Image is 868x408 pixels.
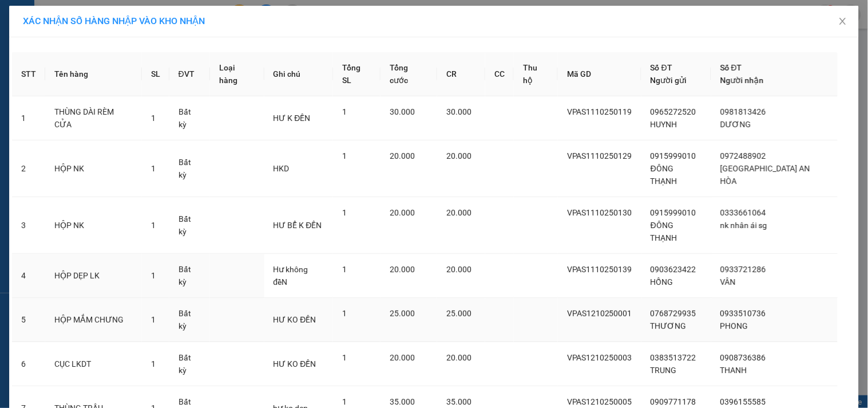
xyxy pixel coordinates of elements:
[390,309,415,318] span: 25.000
[12,298,45,342] td: 5
[169,140,210,197] td: Bất kỳ
[651,164,677,186] span: ĐÔNG THẠNH
[437,52,485,96] th: CR
[142,52,169,96] th: SL
[838,17,847,26] span: close
[390,151,415,160] span: 20.000
[342,107,347,116] span: 1
[45,254,142,298] td: HỘP DẸP LK
[12,254,45,298] td: 4
[342,397,347,406] span: 1
[12,52,45,96] th: STT
[651,107,696,116] span: 0965272520
[151,113,156,123] span: 1
[446,309,471,318] span: 25.000
[390,107,415,116] span: 30.000
[446,397,471,406] span: 35.000
[651,397,696,406] span: 0909771178
[720,353,766,362] span: 0908736386
[151,271,156,280] span: 1
[12,197,45,254] td: 3
[210,52,264,96] th: Loại hàng
[342,309,347,318] span: 1
[333,52,381,96] th: Tổng SL
[651,265,696,274] span: 0903623422
[567,107,632,116] span: VPAS1110250119
[390,265,415,274] span: 20.000
[390,397,415,406] span: 35.000
[169,52,210,96] th: ĐVT
[169,342,210,386] td: Bất kỳ
[274,265,308,287] span: Hư không đềN
[45,298,142,342] td: HỘP MẮM CHƯNG
[651,277,673,287] span: HỒNG
[151,221,156,230] span: 1
[567,208,632,217] span: VPAS1110250130
[342,353,347,362] span: 1
[169,254,210,298] td: Bất kỳ
[274,113,311,123] span: HƯ K ĐỀN
[45,52,142,96] th: Tên hàng
[45,197,142,254] td: HỘP NK
[567,309,632,318] span: VPAS1210250001
[720,366,747,375] span: THANH
[274,164,290,173] span: HKD
[274,359,316,368] span: HƯ KO ĐỀN
[45,96,142,140] td: THÙNG DÀI RÈM CỬA
[720,208,766,217] span: 0333661064
[446,208,471,217] span: 20.000
[720,277,736,287] span: VÂN
[169,298,210,342] td: Bất kỳ
[567,353,632,362] span: VPAS1210250003
[720,397,766,406] span: 0396155585
[514,52,558,96] th: Thu hộ
[651,63,672,72] span: Số ĐT
[651,221,677,242] span: ĐÔNG THẠNH
[651,208,696,217] span: 0915999010
[446,265,471,274] span: 20.000
[720,164,810,186] span: [GEOGRAPHIC_DATA] AN HÒA
[827,6,859,38] button: Close
[720,309,766,318] span: 0933510736
[342,265,347,274] span: 1
[651,321,687,331] span: THƯƠNG
[390,208,415,217] span: 20.000
[651,120,677,129] span: HUYNH
[720,321,748,331] span: PHONG
[169,197,210,254] td: Bất kỳ
[567,397,632,406] span: VPAS1210250005
[720,221,767,230] span: nk nhân ái sg
[720,76,764,85] span: Người nhận
[446,107,471,116] span: 30.000
[651,309,696,318] span: 0768729935
[45,342,142,386] td: CỤC LKDT
[720,63,742,72] span: Số ĐT
[12,140,45,197] td: 2
[651,76,687,85] span: Người gửi
[720,151,766,160] span: 0972488902
[342,151,347,160] span: 1
[151,315,156,324] span: 1
[381,52,437,96] th: Tổng cước
[720,265,766,274] span: 0933721286
[720,120,751,129] span: DƯƠNG
[567,265,632,274] span: VPAS1110250139
[651,366,677,375] span: TRUNG
[45,140,142,197] td: HỘP NK
[558,52,641,96] th: Mã GD
[151,164,156,173] span: 1
[651,353,696,362] span: 0383513722
[651,151,696,160] span: 0915999010
[23,15,205,26] span: XÁC NHẬN SỐ HÀNG NHẬP VÀO KHO NHẬN
[390,353,415,362] span: 20.000
[446,353,471,362] span: 20.000
[151,359,156,368] span: 1
[169,96,210,140] td: Bất kỳ
[446,151,471,160] span: 20.000
[274,315,316,324] span: HƯ KO ĐỀN
[264,52,334,96] th: Ghi chú
[720,107,766,116] span: 0981813426
[12,96,45,140] td: 1
[485,52,514,96] th: CC
[342,208,347,217] span: 1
